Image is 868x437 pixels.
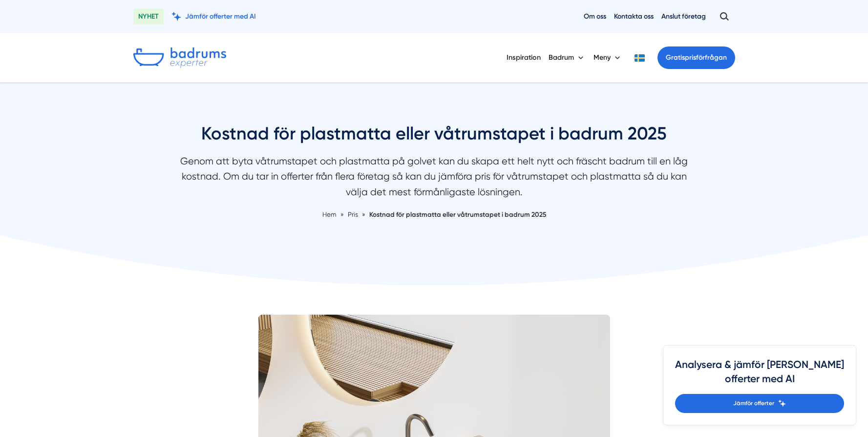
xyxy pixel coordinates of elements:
[593,45,622,70] button: Meny
[175,122,693,154] h1: Kostnad för plastmatta eller våtrumstapet i badrum 2025
[133,9,164,24] span: NYHET
[369,210,546,218] a: Kostnad för plastmatta eller våtrumstapet i badrum 2025
[133,47,226,68] img: Badrumsexperter.se logotyp
[675,357,844,394] h4: Analysera & jämför [PERSON_NAME] offerter med AI
[666,53,685,62] span: Gratis
[175,209,693,220] nav: Breadcrumb
[657,46,735,69] a: Gratisprisförfrågan
[661,12,706,21] a: Anslut företag
[185,12,256,21] span: Jämför offerter med AI
[340,209,344,220] span: »
[322,210,337,218] a: Hem
[348,210,360,218] a: Pris
[614,12,654,21] a: Kontakta oss
[507,45,541,70] a: Inspiration
[584,12,606,21] a: Om oss
[175,154,693,205] p: Genom att byta våtrumstapet och plastmatta på golvet kan du skapa ett helt nytt och fräscht badru...
[171,12,256,21] a: Jämför offerter med AI
[733,399,774,408] span: Jämför offerter
[675,394,844,413] a: Jämför offerter
[348,210,358,218] span: Pris
[362,209,365,220] span: »
[549,45,586,70] button: Badrum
